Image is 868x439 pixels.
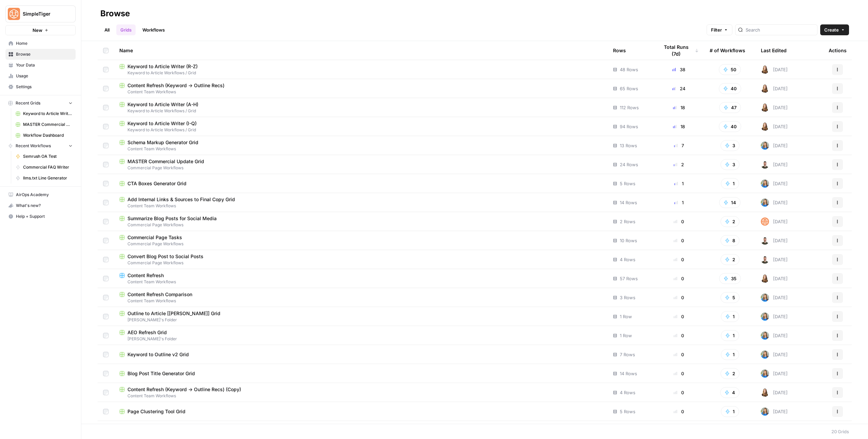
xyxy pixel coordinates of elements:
img: 57pqjeemi2nd7qi7uenxir8d7ni4 [761,407,769,416]
img: 8g6cbheko4i4a0getune21vnip1e [761,255,769,264]
div: 0 [659,313,699,320]
span: Keyword to Article Writer (A-H) [127,101,198,108]
a: Content RefreshContent Team Workflows [119,272,602,285]
div: 20 Grids [831,428,849,435]
a: Browse [5,49,76,60]
span: 14 Rows [620,199,637,206]
div: 0 [659,218,699,225]
span: Content Refresh [127,272,164,279]
span: llms.txt Line Generator [23,175,73,181]
span: Keyword to Article Writer (R-Z) [23,111,73,117]
span: Page Clustering Tool Grid [127,408,185,415]
button: 1 [721,178,739,189]
button: 40 [719,83,741,94]
button: Filter [707,24,732,35]
div: [DATE] [761,84,788,93]
div: [DATE] [761,103,788,112]
img: 57pqjeemi2nd7qi7uenxir8d7ni4 [761,369,769,378]
a: Keyword to Article Writer (I-Q)Keyword to Article Workflows / Grid [119,120,602,133]
span: Recent Workflows [16,143,51,149]
span: 5 Rows [620,408,635,415]
span: 4 Rows [620,389,635,396]
span: 48 Rows [620,66,638,73]
a: Content Refresh ComparisonContent Team Workflows [119,291,602,304]
a: Commercial FAQ Writer [13,162,76,173]
div: What's new? [6,201,75,211]
div: [DATE] [761,217,788,226]
img: 8g6cbheko4i4a0getune21vnip1e [761,160,769,169]
span: Outline to Article [[PERSON_NAME]] Grid [127,310,220,317]
a: Keyword to Article Writer (R-Z)Keyword to Article Workflows / Grid [119,63,602,76]
span: [PERSON_NAME]'s Folder [119,336,602,342]
img: 57pqjeemi2nd7qi7uenxir8d7ni4 [761,312,769,321]
img: adxxwbht4igb62pobuqhfdrnybee [761,84,769,93]
div: [DATE] [761,236,788,245]
span: Content Team Workflows [119,89,602,95]
span: Content Refresh (Keyword -> Outline Recs) [127,82,224,89]
span: Your Data [16,62,73,68]
div: [DATE] [761,331,788,340]
span: Commercial Page Workflows [119,241,602,247]
a: Semrush OA Test [13,151,76,162]
span: 4 Rows [620,256,635,263]
span: Convert Blog Post to Social Posts [127,253,203,260]
span: Keyword to Article Workflows / Grid [119,70,602,76]
a: Summarize Blog Posts for Social MediaCommercial Page Workflows [119,215,602,228]
span: Content Team Workflows [119,203,602,209]
div: [DATE] [761,293,788,302]
span: Help + Support [16,213,73,220]
span: Keyword to Outline v2 Grid [127,351,189,358]
button: 3 [721,159,739,170]
img: 57pqjeemi2nd7qi7uenxir8d7ni4 [761,198,769,207]
div: Total Runs (7d) [659,41,699,60]
img: adxxwbht4igb62pobuqhfdrnybee [761,65,769,74]
input: Search [746,26,814,33]
button: 1 [721,406,739,417]
a: Home [5,38,76,49]
span: Content Team Workflows [119,298,602,304]
div: [DATE] [761,312,788,321]
button: Recent Workflows [5,141,76,151]
div: 24 [659,85,699,92]
a: Keyword to Outline v2 Grid [119,351,602,358]
span: 3 Rows [620,294,635,301]
a: CTA Boxes Generator Grid [119,180,602,187]
div: [DATE] [761,388,788,397]
span: Content Team Workflows [119,146,602,152]
div: 2 [659,161,699,168]
div: 0 [659,256,699,263]
a: Content Refresh (Keyword -> Outline Recs)Content Team Workflows [119,82,602,95]
a: AirOps Academy [5,189,76,200]
div: 1 [659,180,699,187]
span: Commercial Page Workflows [119,260,602,266]
span: 14 Rows [620,370,637,377]
span: Semrush OA Test [23,153,73,159]
div: 38 [659,66,699,73]
a: AEO Refresh Grid[PERSON_NAME]'s Folder [119,329,602,342]
img: ckrdcex5w2nzsqzzz1gahiwqm6xp [761,217,769,226]
span: Commercial Page Workflows [119,165,602,171]
button: 3 [721,140,739,151]
span: Commercial FAQ Writer [23,164,73,170]
img: adxxwbht4igb62pobuqhfdrnybee [761,103,769,112]
a: Page Clustering Tool Grid [119,408,602,415]
span: 1 Row [620,332,632,339]
span: Summarize Blog Posts for Social Media [127,215,217,222]
button: Recent Grids [5,98,76,108]
span: 112 Rows [620,104,639,111]
button: 1 [721,349,739,360]
span: 13 Rows [620,142,637,149]
img: adxxwbht4igb62pobuqhfdrnybee [761,388,769,397]
span: MASTER Commercial Update Grid [127,158,204,165]
span: Commercial Page Workflows [119,222,602,228]
div: Rows [613,41,626,60]
div: Actions [829,41,847,60]
img: 8g6cbheko4i4a0getune21vnip1e [761,236,769,245]
a: llms.txt Line Generator [13,173,76,184]
div: [DATE] [761,65,788,74]
span: New [33,27,42,34]
span: Content Refresh (Keyword -> Outline Recs) (Copy) [127,386,241,393]
a: Content Refresh (Keyword -> Outline Recs) (Copy)Content Team Workflows [119,386,602,399]
span: Create [824,26,839,33]
span: AirOps Academy [16,192,73,198]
